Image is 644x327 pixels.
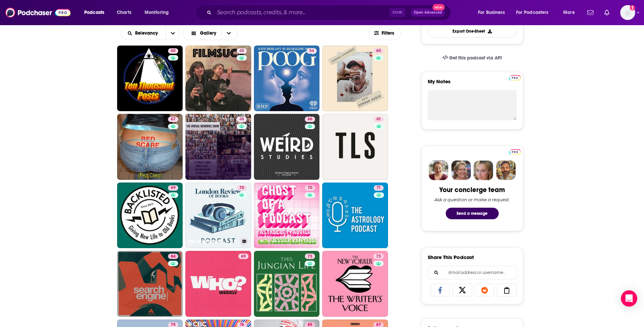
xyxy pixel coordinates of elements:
a: 69 [168,185,178,191]
a: 73 [254,251,320,317]
span: 69 [241,253,246,260]
span: Get this podcast via API [449,55,502,61]
a: 69 [185,251,251,317]
h3: The LRB Podcast [188,239,237,244]
a: 70The LRB Podcast [185,183,251,248]
button: Open AdvancedNew [411,8,445,17]
a: Copy Link [497,283,517,296]
a: 70 [254,183,320,248]
a: 61 [374,117,384,122]
a: 60 [322,46,388,111]
div: Open Intercom Messenger [621,290,637,307]
span: Open Advanced [414,11,442,14]
span: Relevancy [135,31,160,36]
a: 73 [322,251,388,317]
span: Logged in as SkyHorsePub35 [620,5,635,20]
button: Send a message [446,208,499,219]
span: For Podcasters [516,8,549,17]
input: Email address or username... [434,266,511,279]
button: Show profile menu [620,5,635,20]
a: Share on X/Twitter [453,283,472,296]
span: 60 [376,48,381,54]
img: Sydney Profile [429,160,448,180]
span: 54 [309,48,314,54]
a: 48 [185,46,251,111]
span: 71 [376,185,381,191]
img: Podchaser - Follow, Share and Rate Podcasts [5,6,71,19]
a: 66 [254,114,320,180]
div: Search followers [428,266,517,279]
a: Show notifications dropdown [602,7,612,18]
span: Gallery [200,31,216,36]
span: 84 [171,253,176,260]
label: My Notes [428,78,517,90]
a: 84 [168,254,178,259]
a: 67 [117,114,183,180]
a: Show notifications dropdown [585,7,596,18]
div: Your concierge team [439,186,505,194]
span: 48 [239,116,244,123]
button: open menu [473,7,513,18]
a: 66 [305,117,315,122]
h2: Choose View [183,27,245,40]
button: open menu [512,7,558,18]
input: Search podcasts, credits, & more... [214,7,389,18]
a: 67 [168,117,178,122]
button: open menu [140,7,178,18]
span: 69 [171,185,176,191]
button: open menu [122,31,166,36]
span: For Business [478,8,505,17]
a: 84 [117,251,183,317]
a: Share on Reddit [475,283,495,296]
a: 54 [307,48,317,54]
span: 67 [171,116,176,123]
a: 60 [117,46,183,111]
button: Choose View [183,27,238,40]
a: Charts [112,7,135,18]
span: 66 [308,116,312,123]
span: 61 [376,116,381,123]
span: Charts [117,8,131,17]
a: 48 [185,114,251,180]
span: 73 [376,253,381,260]
div: Search podcasts, credits, & more... [202,5,457,20]
button: open menu [166,27,180,40]
h3: Share This Podcast [428,254,474,260]
a: 61 [322,114,388,180]
a: 71 [322,183,388,248]
img: Podchaser Pro [509,149,521,155]
a: 69 [238,254,249,259]
h2: Choose List sort [121,27,181,40]
span: 60 [171,48,176,54]
span: Filters [382,31,395,36]
a: 69 [117,183,183,248]
a: 70 [237,185,247,191]
button: Export One-Sheet [428,24,517,38]
img: Jon Profile [496,160,516,180]
a: 60 [168,48,178,54]
a: 73 [305,254,315,259]
span: 70 [239,185,244,191]
span: 73 [308,253,312,260]
img: Jules Profile [474,160,493,180]
a: 73 [373,254,384,259]
svg: Add a profile image [630,5,635,11]
a: 48 [237,117,247,122]
button: open menu [79,7,113,18]
a: 70 [305,185,315,191]
a: Share on Facebook [430,283,450,296]
a: 54 [254,46,320,111]
span: 48 [239,48,244,54]
img: Barbara Profile [451,160,471,180]
a: Get this podcast via API [437,50,508,66]
a: 71 [374,185,384,191]
a: Pro website [509,74,521,81]
a: Pro website [509,148,521,155]
span: 70 [308,185,312,191]
span: Monitoring [145,8,169,17]
span: New [433,4,445,11]
img: User Profile [620,5,635,20]
a: 60 [373,48,384,54]
button: Filters [368,27,401,40]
